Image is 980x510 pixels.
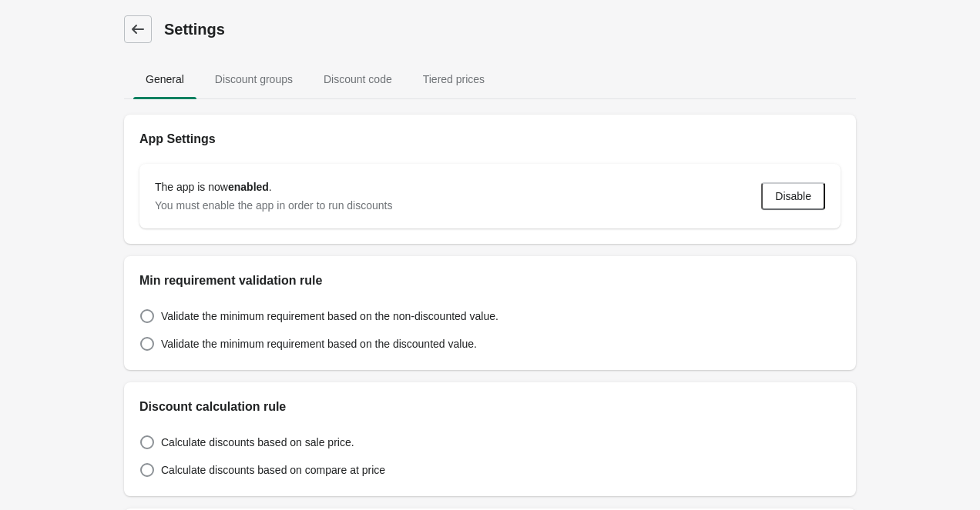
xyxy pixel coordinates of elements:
span: Validate the minimum requirement based on the non-discounted value. [161,308,498,324]
span: Discount code [311,65,404,93]
button: General [130,59,200,99]
h2: Discount calculation rule [139,398,841,416]
span: Disable [775,190,811,202]
a: Dashboard [124,15,152,43]
span: Tiered prices [411,65,497,93]
span: Validate the minimum requirement based on the discounted value. [161,336,477,352]
span: Discount groups [203,65,305,93]
span: Calculate discounts based on compare at price [161,462,385,478]
h1: Settings [164,18,856,40]
span: Calculate discounts based on sale price. [161,435,354,450]
span: General [133,65,196,93]
div: The app is now . [155,179,749,195]
h2: Min requirement validation rule [139,272,841,290]
h2: App Settings [139,130,841,148]
span: enabled [228,181,269,193]
span: You must enable the app in order to run discounts [155,199,392,212]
